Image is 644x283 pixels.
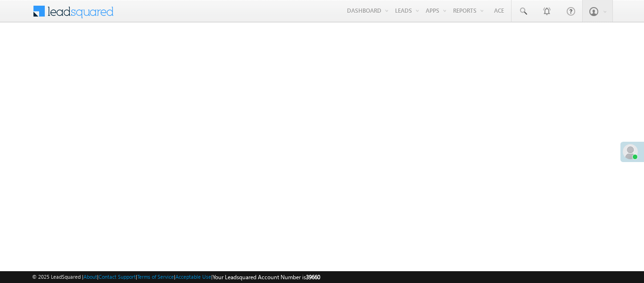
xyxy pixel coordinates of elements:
span: 39660 [306,274,320,281]
span: © 2025 LeadSquared | | | | | [32,273,320,282]
a: About [83,274,97,280]
a: Contact Support [99,274,136,280]
span: Your Leadsquared Account Number is [213,274,320,281]
a: Terms of Service [137,274,174,280]
a: Acceptable Use [175,274,211,280]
